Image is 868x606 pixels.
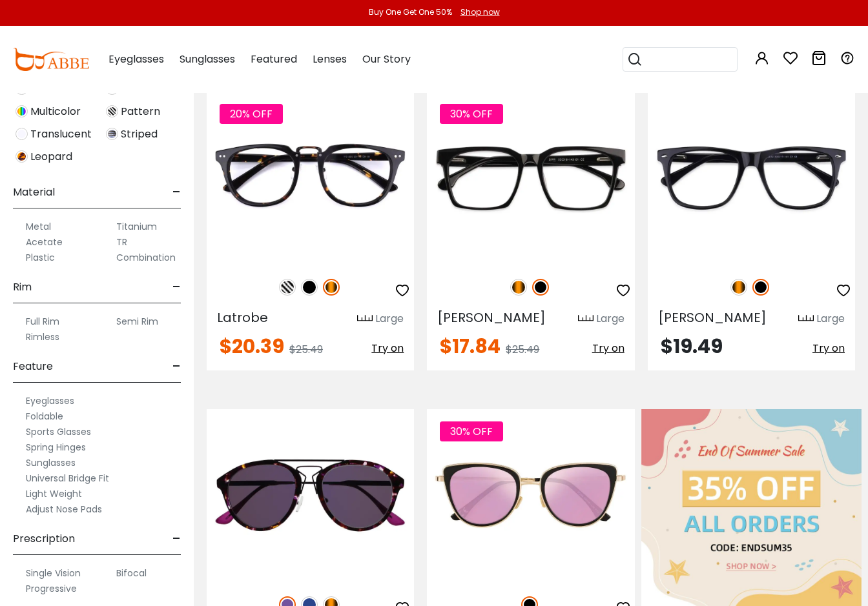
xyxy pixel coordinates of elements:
[812,341,845,356] span: Try on
[313,52,347,66] span: Lenses
[26,219,51,234] label: Metal
[106,105,118,117] img: Pattern
[437,308,546,327] span: [PERSON_NAME]
[371,337,404,360] button: Try on
[106,128,118,140] img: Striped
[217,308,268,327] span: Latrobe
[26,455,76,470] label: Sunglasses
[641,409,862,606] img: End Of Summer Sale
[427,409,634,582] img: Black Sophia - Combination,Metal,TR ,Adjust Nose Pads
[323,279,340,296] img: Tortoise
[26,250,55,265] label: Plastic
[26,486,82,501] label: Light Weight
[26,581,77,596] label: Progressive
[26,424,91,439] label: Sports Glasses
[13,177,55,208] span: Material
[375,311,404,327] div: Large
[812,337,845,360] button: Try on
[26,439,86,455] label: Spring Hinges
[26,565,81,581] label: Single Vision
[116,234,127,250] label: TR
[648,92,855,265] img: Black Montalvo - Acetate ,Universal Bridge Fit
[440,104,503,124] span: 30% OFF
[658,308,767,327] span: [PERSON_NAME]
[13,272,32,303] span: Rim
[15,105,28,117] img: Multicolor
[172,351,181,382] span: -
[207,409,414,582] img: Purple Ava - Combination,Metal,TR ,Adjust Nose Pads
[506,342,539,357] span: $25.49
[357,314,373,324] img: size ruler
[13,351,53,382] span: Feature
[207,92,414,265] img: Tortoise Latrobe - Acetate ,Adjust Nose Pads
[440,421,503,441] span: 30% OFF
[26,329,59,345] label: Rimless
[592,337,625,360] button: Try on
[362,52,411,66] span: Our Story
[13,48,89,71] img: abbeglasses.com
[116,250,176,265] label: Combination
[279,279,296,296] img: Pattern
[26,501,102,517] label: Adjust Nose Pads
[172,177,181,208] span: -
[116,219,157,234] label: Titanium
[26,470,109,486] label: Universal Bridge Fit
[172,523,181,554] span: -
[26,393,74,409] label: Eyeglasses
[440,332,501,360] span: $17.84
[121,126,158,142] span: Striped
[460,6,500,18] div: Shop now
[427,92,634,265] img: Black Gilbert - Acetate ,Universal Bridge Fit
[251,52,297,66] span: Featured
[730,279,747,296] img: Tortoise
[369,6,452,18] div: Buy One Get One 50%
[116,565,147,581] label: Bifocal
[592,341,625,356] span: Try on
[30,104,81,119] span: Multicolor
[289,342,323,357] span: $25.49
[26,314,59,329] label: Full Rim
[30,126,92,142] span: Translucent
[454,6,500,17] a: Shop now
[752,279,769,296] img: Black
[116,314,158,329] label: Semi Rim
[108,52,164,66] span: Eyeglasses
[13,523,75,554] span: Prescription
[532,279,549,296] img: Black
[220,104,283,124] span: 20% OFF
[596,311,625,327] div: Large
[30,149,72,165] span: Leopard
[816,311,845,327] div: Large
[15,150,28,163] img: Leopard
[220,332,284,360] span: $20.39
[661,332,723,360] span: $19.49
[301,279,318,296] img: Black
[371,341,404,356] span: Try on
[26,409,63,424] label: Foldable
[578,314,594,324] img: size ruler
[121,104,160,119] span: Pattern
[26,234,63,250] label: Acetate
[510,279,527,296] img: Tortoise
[172,272,181,303] span: -
[180,52,235,66] span: Sunglasses
[798,314,814,324] img: size ruler
[15,128,28,140] img: Translucent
